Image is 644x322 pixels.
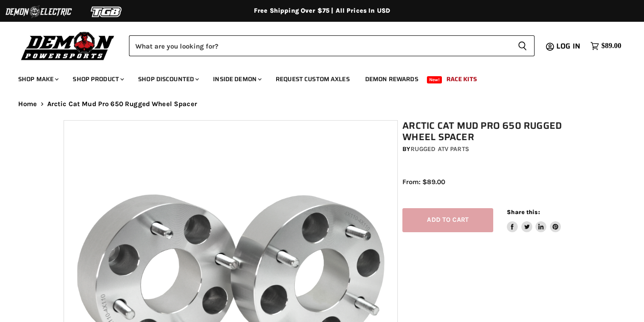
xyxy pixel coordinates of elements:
a: Request Custom Axles [269,70,357,88]
a: Race Kits [440,70,484,88]
img: Demon Powersports [18,29,118,62]
img: TGB Logo 2 [73,3,141,20]
a: Rugged ATV Parts [411,145,469,153]
span: $89.00 [601,42,621,50]
a: Home [18,100,37,108]
img: Demon Electric Logo 2 [5,3,73,20]
span: From: $89.00 [402,178,445,186]
a: Demon Rewards [358,70,425,88]
button: Search [510,35,535,56]
a: Shop Product [66,70,129,88]
a: Log in [552,42,586,50]
ul: Main menu [11,66,619,88]
span: New! [427,76,442,83]
a: Inside Demon [206,70,267,88]
a: Shop Discounted [131,70,204,88]
div: by [402,144,585,154]
form: Product [129,35,535,56]
span: Log in [556,40,580,52]
a: $89.00 [586,39,626,53]
span: Share this: [507,209,540,215]
a: Shop Make [11,70,64,88]
h1: Arctic Cat Mud Pro 650 Rugged Wheel Spacer [402,120,585,143]
aside: Share this: [507,208,561,232]
input: Search [129,35,510,56]
span: Arctic Cat Mud Pro 650 Rugged Wheel Spacer [47,100,197,108]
